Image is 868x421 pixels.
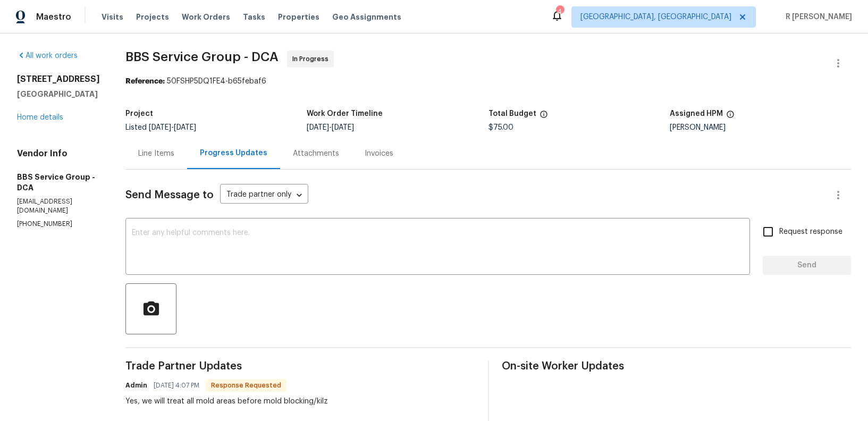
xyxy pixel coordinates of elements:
span: [DATE] [174,124,196,131]
h6: Admin [125,380,147,391]
span: Work Orders [182,12,230,22]
a: Home details [17,114,63,121]
span: Request response [779,226,842,238]
span: Projects [136,12,169,22]
span: Geo Assignments [332,12,401,22]
span: Listed [125,124,196,131]
div: Attachments [293,148,339,159]
span: [DATE] [307,124,329,131]
div: [PERSON_NAME] [670,124,851,131]
h4: Vendor Info [17,148,100,159]
span: [DATE] [332,124,354,131]
span: [DATE] 4:07 PM [154,380,199,391]
b: Reference: [125,78,165,85]
span: Tasks [243,13,265,21]
h2: [STREET_ADDRESS] [17,74,100,85]
span: The hpm assigned to this work order. [726,110,735,124]
span: Visits [102,12,123,22]
span: Response Requested [207,380,285,391]
span: [GEOGRAPHIC_DATA], [GEOGRAPHIC_DATA] [580,12,731,22]
div: 50FSHP5DQ1FE4-b65febaf6 [125,76,851,87]
span: In Progress [292,54,333,64]
span: Trade Partner Updates [125,361,475,372]
span: $75.00 [488,124,513,131]
span: Maestro [36,12,71,22]
a: All work orders [17,52,78,60]
p: [EMAIL_ADDRESS][DOMAIN_NAME] [17,197,100,215]
h5: Assigned HPM [670,110,723,117]
span: BBS Service Group - DCA [125,50,279,63]
h5: Work Order Timeline [307,110,383,117]
div: Trade partner only [220,187,308,204]
h5: [GEOGRAPHIC_DATA] [17,89,100,99]
span: Send Message to [125,190,214,200]
div: 4 [556,6,563,17]
span: - [149,124,196,131]
span: - [307,124,354,131]
div: Line Items [138,148,174,159]
h5: Total Budget [488,110,536,117]
div: Invoices [365,148,393,159]
p: [PHONE_NUMBER] [17,220,100,229]
span: R [PERSON_NAME] [781,12,852,22]
span: On-site Worker Updates [502,361,852,372]
span: Properties [278,12,319,22]
div: Progress Updates [200,148,267,158]
h5: BBS Service Group - DCA [17,172,100,193]
span: [DATE] [149,124,171,131]
span: The total cost of line items that have been proposed by Opendoor. This sum includes line items th... [540,110,548,124]
div: Yes, we will treat all mold areas before mold blocking/kilz [125,396,328,407]
h5: Project [125,110,153,117]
